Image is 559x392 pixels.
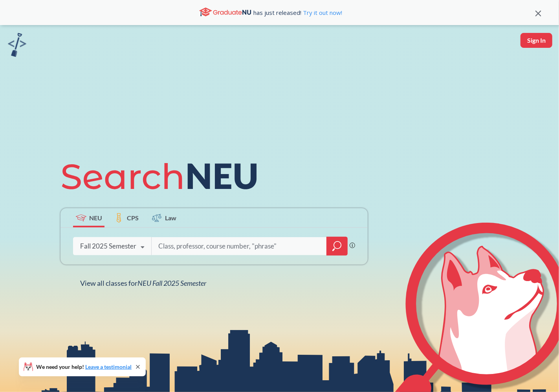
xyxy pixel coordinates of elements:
svg: magnifying glass [332,241,342,252]
a: Try it out now! [301,9,342,16]
span: has just released! [253,8,342,17]
span: CPS [127,213,139,222]
a: sandbox logo [8,33,26,59]
span: NEU [89,213,102,222]
input: Class, professor, course number, "phrase" [158,238,321,254]
span: We need your help! [36,364,132,370]
div: magnifying glass [326,237,348,256]
img: sandbox logo [8,33,26,57]
a: Leave a testimonial [85,363,132,370]
span: Law [165,213,176,222]
button: Sign In [521,33,552,48]
span: View all classes for [80,279,206,287]
span: NEU Fall 2025 Semester [137,279,206,287]
div: Fall 2025 Semester [80,242,136,250]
